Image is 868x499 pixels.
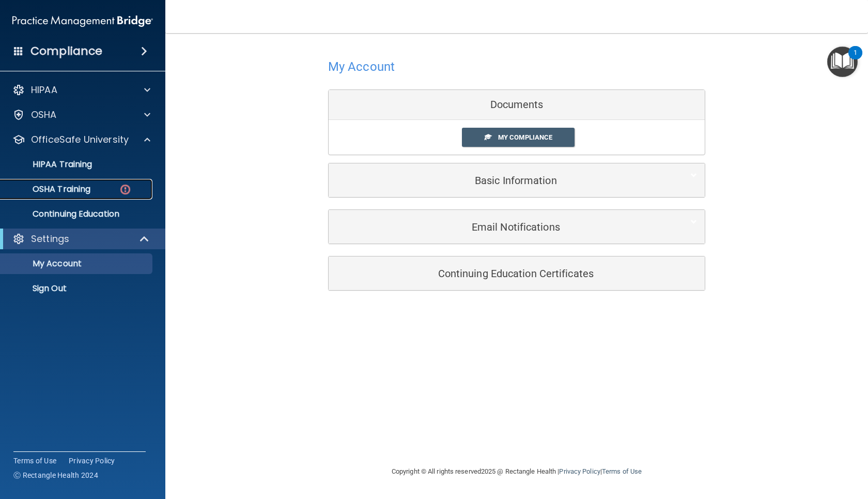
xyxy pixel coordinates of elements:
p: HIPAA Training [7,159,92,170]
div: Copyright © All rights reserved 2025 @ Rectangle Health | | [328,455,705,488]
a: Continuing Education Certificates [336,262,697,285]
img: PMB logo [12,11,153,32]
p: OSHA Training [7,184,90,194]
a: Terms of Use [13,456,56,466]
p: HIPAA [31,84,57,96]
a: Basic Information [336,169,697,192]
a: Privacy Policy [559,467,600,475]
p: Continuing Education [7,209,148,219]
a: Terms of Use [602,467,642,475]
a: Privacy Policy [69,456,115,466]
p: My Account [7,259,148,269]
a: OfficeSafe University [12,133,150,146]
h5: Basic Information [336,175,665,186]
a: HIPAA [12,84,150,96]
p: OfficeSafe University [31,133,129,146]
div: 1 [854,53,857,66]
img: danger-circle.6113f641.png [119,183,132,196]
a: Settings [12,233,150,245]
h5: Continuing Education Certificates [336,268,665,279]
h5: Email Notifications [336,221,665,233]
p: Sign Out [7,283,148,294]
span: Ⓒ Rectangle Health 2024 [13,470,98,480]
a: Email Notifications [336,215,697,238]
button: Open Resource Center, 1 new notification [827,47,858,77]
span: My Compliance [498,133,552,141]
p: Settings [31,233,69,245]
a: OSHA [12,109,150,121]
p: OSHA [31,109,57,121]
div: Documents [329,90,705,120]
h4: My Account [328,60,395,73]
h4: Compliance [30,44,102,58]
